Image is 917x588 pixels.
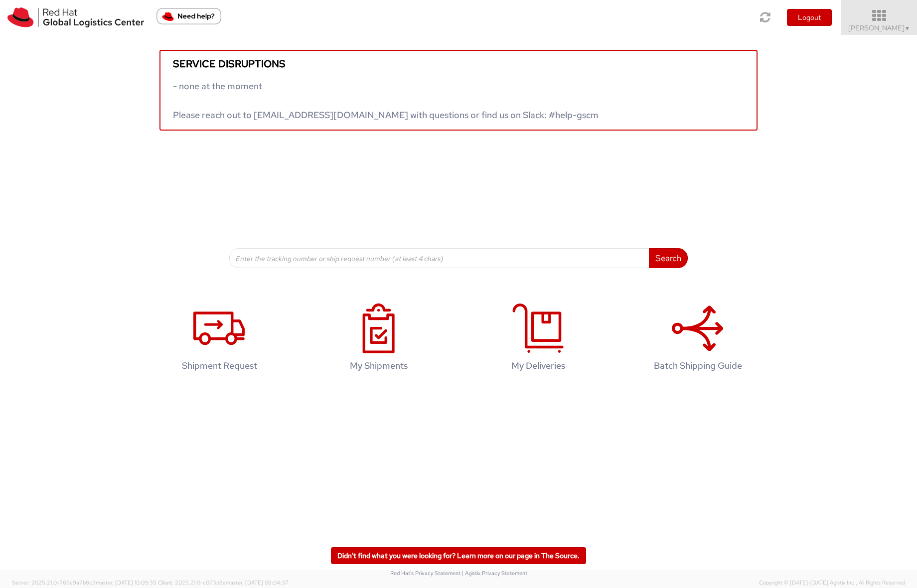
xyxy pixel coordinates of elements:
h4: Batch Shipping Guide [633,361,762,371]
img: rh-logistics-00dfa346123c4ec078e1.svg [7,7,144,27]
a: Didn't find what you were looking for? Learn more on our page in The Source. [331,547,586,564]
span: master, [DATE] 08:04:37 [226,579,289,586]
span: Server: 2025.21.0-769a9a7b8c3 [12,579,156,586]
h4: My Deliveries [474,361,603,371]
button: Need help? [156,8,221,24]
a: Shipment Request [145,293,294,386]
span: ▼ [905,24,911,32]
a: Red Hat's Privacy Statement [390,570,460,577]
a: My Shipments [304,293,454,386]
span: - none at the moment Please reach out to [EMAIL_ADDRESS][DOMAIN_NAME] with questions or find us o... [173,80,599,121]
button: Search [649,248,688,268]
span: [PERSON_NAME] [848,23,911,32]
button: Logout [787,9,832,26]
a: Service disruptions - none at the moment Please reach out to [EMAIL_ADDRESS][DOMAIN_NAME] with qu... [159,50,758,131]
span: Copyright © [DATE]-[DATE] Agistix Inc., All Rights Reserved [759,579,905,587]
span: Client: 2025.21.0-c073d8a [158,579,289,586]
a: My Deliveries [463,293,613,386]
a: | Agistix Privacy Statement [462,570,527,577]
h4: Shipment Request [155,361,284,371]
h4: My Shipments [314,361,443,371]
input: Enter the tracking number or ship request number (at least 4 chars) [229,248,649,268]
span: master, [DATE] 10:09:35 [96,579,156,586]
a: Batch Shipping Guide [623,293,772,386]
h5: Service disruptions [173,58,744,69]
